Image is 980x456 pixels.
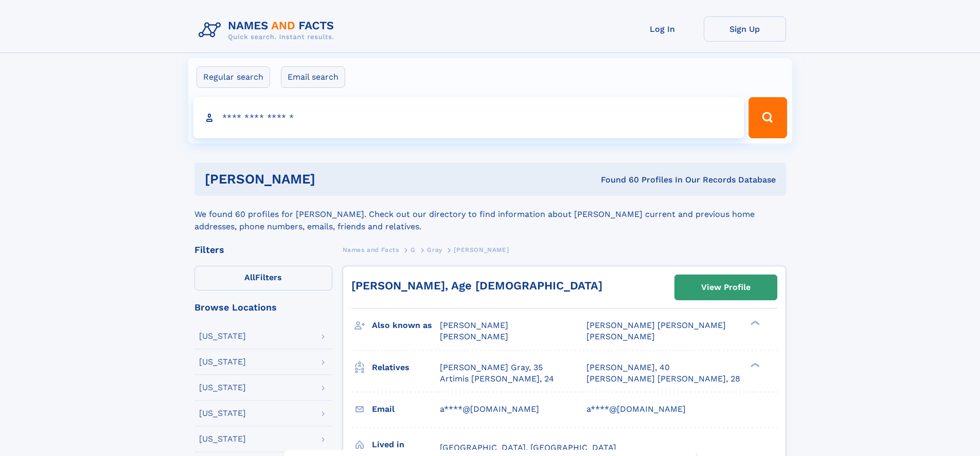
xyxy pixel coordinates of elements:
div: View Profile [701,276,751,299]
div: [US_STATE] [199,358,246,366]
a: [PERSON_NAME], 40 [586,362,670,373]
div: Filters [194,245,332,254]
a: View Profile [675,275,777,300]
h3: Relatives [372,359,440,376]
label: Email search [281,66,345,88]
span: All [244,272,255,282]
a: Names and Facts [343,243,399,256]
span: [PERSON_NAME] [586,332,655,341]
div: [US_STATE] [199,435,246,443]
div: ❯ [748,320,760,326]
input: search input [193,97,744,138]
div: [US_STATE] [199,384,246,392]
div: Found 60 Profiles In Our Records Database [458,174,776,186]
span: [PERSON_NAME] [440,320,508,330]
label: Filters [194,266,332,290]
a: Log In [621,16,704,42]
div: [US_STATE] [199,332,246,340]
a: [PERSON_NAME], Age [DEMOGRAPHIC_DATA] [351,279,602,292]
span: Gray [427,246,442,253]
span: [PERSON_NAME] [454,246,509,253]
a: [PERSON_NAME] [PERSON_NAME], 28 [586,373,740,385]
div: ❯ [748,361,760,368]
span: [GEOGRAPHIC_DATA], [GEOGRAPHIC_DATA] [440,443,616,452]
span: [PERSON_NAME] [PERSON_NAME] [586,320,726,330]
h3: Lived in [372,436,440,453]
span: G [411,246,416,253]
a: Gray [427,243,442,256]
a: Sign Up [704,16,786,42]
h1: [PERSON_NAME] [205,173,458,186]
a: G [411,243,416,256]
div: Browse Locations [194,303,332,312]
a: [PERSON_NAME] Gray, 35 [440,362,543,373]
div: [US_STATE] [199,409,246,417]
label: Regular search [197,66,270,88]
button: Search Button [749,97,787,138]
a: Artimis [PERSON_NAME], 24 [440,373,554,385]
h3: Also known as [372,317,440,334]
img: Logo Names and Facts [194,16,343,44]
h3: Email [372,400,440,418]
span: [PERSON_NAME] [440,332,508,341]
div: We found 60 profiles for [PERSON_NAME]. Check out our directory to find information about [PERSON... [194,196,786,233]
